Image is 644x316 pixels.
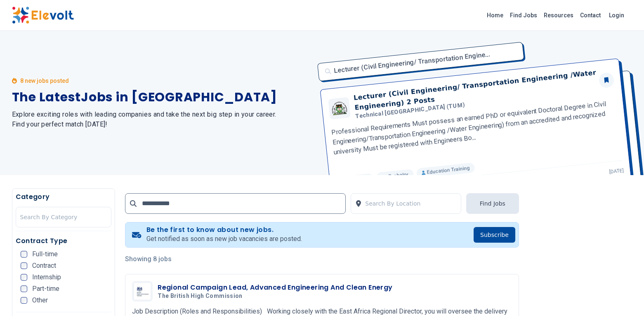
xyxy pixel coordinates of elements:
button: Find Jobs [466,193,519,214]
span: Part-time [32,286,59,292]
input: Part-time [21,286,27,292]
span: Contract [32,262,56,269]
a: Contact [577,9,604,22]
p: 8 new jobs posted [20,77,69,85]
span: Other [32,297,48,304]
input: Full-time [21,251,27,257]
h2: Explore exciting roles with leading companies and take the next big step in your career. Find you... [12,110,312,129]
a: Login [604,7,629,23]
img: Elevolt [12,7,74,24]
span: Full-time [32,251,58,257]
a: Home [484,9,507,22]
a: Resources [540,9,577,22]
input: Other [21,297,27,304]
h5: Contract Type [16,236,112,246]
h1: The Latest Jobs in [GEOGRAPHIC_DATA] [12,90,312,105]
span: The British High Commission [158,293,242,300]
span: Internship [32,274,61,281]
h5: Category [16,192,112,202]
h3: Regional Campaign Lead, Advanced Engineering And Clean Energy [158,283,392,293]
button: Subscribe [474,227,515,243]
iframe: Chat Widget [603,276,644,316]
input: Internship [21,274,27,281]
a: Find Jobs [507,9,540,22]
h4: Be the first to know about new jobs. [146,226,302,234]
p: Showing 8 jobs [125,254,519,264]
img: The British High Commission [134,283,151,300]
input: Contract [21,262,27,269]
p: Get notified as soon as new job vacancies are posted. [146,234,302,244]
